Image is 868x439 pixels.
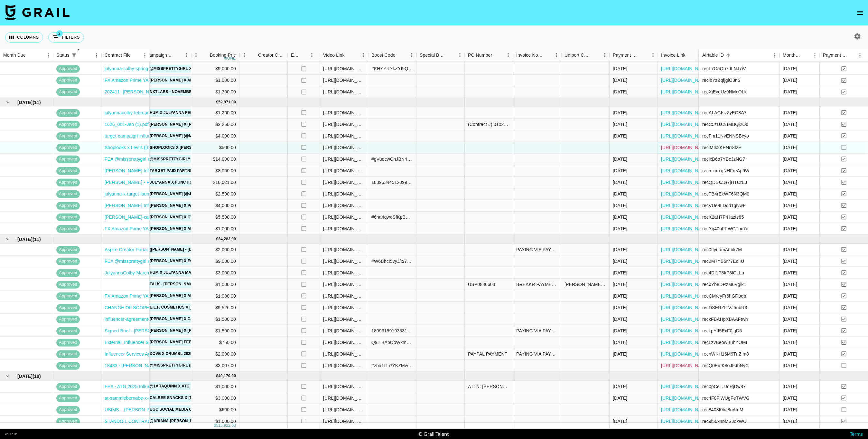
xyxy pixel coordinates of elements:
[661,395,710,401] a: [URL][DOMAIN_NAME]
[48,32,84,43] button: Show filters
[105,270,234,276] a: JulyannaColby-March-HUM_TT_IR-Creator_Agreement_(1).pdf
[105,304,290,311] a: CHANGE OF SCOPE_Julyanna Colby_SOW_e.l.f. Cosmetics_Soft Glam & Splurge (2).pdf
[371,339,413,346] div: Q9jTBAbOoWkm0kod0nsPFy4h-PmXRKmhkFQA4ekAGpHH5CVmouhW8d2yX4rLt0D9pZg
[702,258,744,264] div: rec2M7YB5r77EolIU
[56,305,80,311] span: approved
[783,179,797,186] div: Feb '25
[686,51,695,60] button: Sort
[783,328,797,334] div: Mar '25
[191,75,239,86] div: $1,000.00
[239,49,288,62] div: Creator Commmission Override
[455,50,465,60] button: Menu
[210,49,238,62] div: Booking Price
[613,110,627,116] div: 2/27/2025
[218,236,236,242] div: 34,283.00
[148,280,229,288] a: Talk - [PERSON_NAME] (@1araquinn)
[613,121,627,128] div: 4/1/2025
[191,119,239,130] div: $2,250.00
[613,179,627,186] div: 4/28/2025
[783,65,797,72] div: Jan '25
[702,316,748,322] div: reckFBAHpXBAAFtwh
[702,225,748,232] div: recYg40nFPWGTnc7d
[661,418,710,424] a: [URL][DOMAIN_NAME]
[783,304,797,311] div: Mar '25
[56,66,80,72] span: approved
[783,49,801,62] div: Month Due
[661,225,710,232] a: [URL][DOMAIN_NAME]
[182,50,191,60] button: Menu
[661,339,710,346] a: [URL][DOMAIN_NAME]
[613,328,627,334] div: 3/11/2025
[75,48,82,54] span: 2
[724,51,733,60] button: Sort
[848,51,857,60] button: Sort
[105,362,220,369] a: 18433 - [PERSON_NAME] - Gimme Beauty - [DATE].pdf
[801,51,810,60] button: Sort
[56,156,80,162] span: approved
[105,339,291,346] a: External_Influencer Services and Content Agreement _ [PERSON_NAME] (1) [Revised].pdf
[702,304,747,311] div: recDSERZfTVJ5nbR3
[552,50,561,60] button: Menu
[323,339,365,346] div: https://www.instagram.com/reel/DHU5r9Bxyc-/?igsh=NTc4MTIwNjQ2YQ==
[307,50,317,60] button: Menu
[661,316,710,322] a: [URL][DOMAIN_NAME]
[696,50,706,60] button: Menu
[105,351,266,357] a: Influencer Services Agreement ([PERSON_NAME] and Collectively) [DATE].pdf
[323,49,345,62] div: Video Link
[702,89,747,95] div: recXjEygUz9NMcQLk
[371,156,413,162] div: #gVuocwChJBN4Mnvy/2w+tb9+/2tta6eWBrRorXULjvQc4CaAzYt7MhvMWaxi9go=
[371,214,413,220] div: #6ha4qwoSfKpBwpTZrNl+FEKpWHDXuSqt3+AQJAkH3/sft49zU+g2V/XgGC52QbA=
[661,304,710,311] a: [URL][DOMAIN_NAME]
[702,121,748,128] div: recC5zUa2BMBQj2Od
[201,51,210,60] button: Sort
[613,49,639,62] div: Payment Sent Date
[191,107,239,119] div: $1,200.00
[323,133,365,139] div: https://www.tiktok.com/@missprettygirl/video/7473696303793491246?is_from_webapp=1&sender_device=p...
[661,351,710,357] a: [URL][DOMAIN_NAME]
[320,49,368,62] div: Video Link
[345,51,354,60] button: Sort
[323,202,365,209] div: https://www.tiktok.com/@missprettygirl/video/7469969531549732142?_r=1&_t=8gxArJpQZ5S
[105,49,131,62] div: Contract File
[323,281,365,288] div: https://www.tiktok.com/@1araquinn/video/7481410217377303854?lang=en
[613,258,627,264] div: 4/7/2025
[420,49,446,62] div: Special Booking Type
[661,49,686,62] div: Invoice Link
[468,49,492,62] div: PO Number
[323,304,365,311] div: https://www.instagram.com/reel/DHHtk9xRAH_/?utm_source=ig_web_copy_link&igsh=MzRlODBiNWFlZA==
[56,282,80,288] span: approved
[702,179,747,186] div: recQDBsZG7jHTCrEJ
[56,145,80,151] span: approved
[56,77,80,83] span: approved
[516,49,543,62] div: Invoice Notes
[3,235,12,244] button: hide children
[53,49,101,62] div: Status
[661,270,710,276] a: [URL][DOMAIN_NAME]
[249,51,258,60] button: Sort
[79,51,88,60] button: Sort
[56,179,80,186] span: approved
[105,383,215,390] a: FEA - ATG 2025 Influencer Contract (@1araquinn).pdf
[105,418,188,425] a: STANDOIL CONTRACT_ARIANA (1).pdf
[702,339,747,346] div: recLzvBeowBuhYOMI
[26,51,35,60] button: Sort
[661,77,710,83] a: [URL][DOMAIN_NAME]
[56,328,80,334] span: approved
[3,372,12,381] button: hide children
[661,156,710,162] a: [URL][DOMAIN_NAME]
[291,49,300,62] div: Expenses: Remove Commission?
[70,51,79,60] div: 2 active filters
[33,236,41,243] span: ( 11 )
[513,49,561,62] div: Invoice Notes
[105,156,190,162] a: FEA @missprettygirl x eos Agreement.pdf
[371,328,413,334] div: 18093159193531101
[5,32,43,43] button: Select columns
[702,133,749,139] div: recFm11NvENNSBcyo
[543,51,552,60] button: Sort
[131,51,140,60] button: Sort
[323,110,365,116] div: https://www.instagram.com/reel/DGKBeSmxkLU/?igsh=NTc4MTIwNjQ2YQ==
[3,98,12,107] button: hide children
[191,86,239,98] div: $1,300.00
[783,77,797,83] div: Jan '25
[148,338,229,346] a: [PERSON_NAME] February Campaign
